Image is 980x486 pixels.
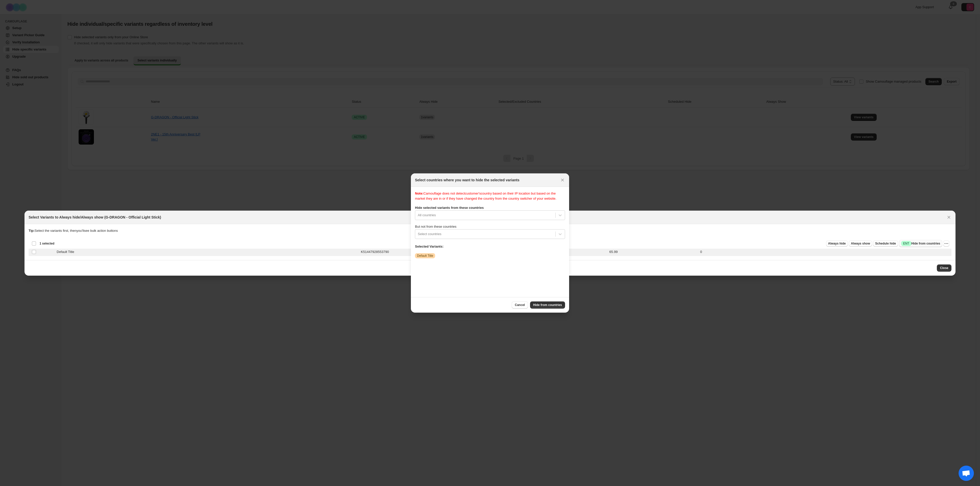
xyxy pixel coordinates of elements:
h2: Select Variants to Always hide/Always show (G-DRAGON - Official Light Stick) [29,215,161,220]
button: Always hide [826,240,848,247]
a: Open chat [959,466,974,481]
span: 1 selected [40,241,54,246]
b: Selected Variants: [415,245,444,248]
p: Select the variants first, then you'll see bulk action buttons [29,228,951,233]
span: Default Title [57,249,77,254]
b: Hide selected variants from these countries [415,206,484,210]
button: Close [559,176,566,184]
td: 65.99 [608,248,699,256]
button: Always show [849,240,872,247]
button: Hide from countries [530,301,565,309]
button: Schedule hide [873,240,898,247]
button: More actions [943,240,949,247]
button: SuccessENTHide from countries [899,240,942,247]
span: Always hide [828,241,846,246]
span: Default Title [417,254,433,258]
h2: Select countries where you want to hide the selected variants [415,177,519,183]
span: Schedule hide [875,241,896,246]
span: Close [940,266,948,270]
span: But not from these countries [415,225,457,228]
span: Always show [851,241,870,246]
button: Cancel [512,301,528,309]
span: ENT [903,241,909,246]
span: Hide from countries [533,303,562,307]
td: 0 [699,248,951,256]
span: Cancel [515,303,525,307]
strong: Tip: [29,229,35,233]
b: Note: [415,191,423,195]
span: Hide from countries [901,241,940,246]
td: K51447928553790 [359,248,608,256]
button: Close [937,264,951,272]
button: Close [945,214,952,221]
div: Camouflage does not detect customer's country based on their IP location but based on the market ... [415,191,565,201]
